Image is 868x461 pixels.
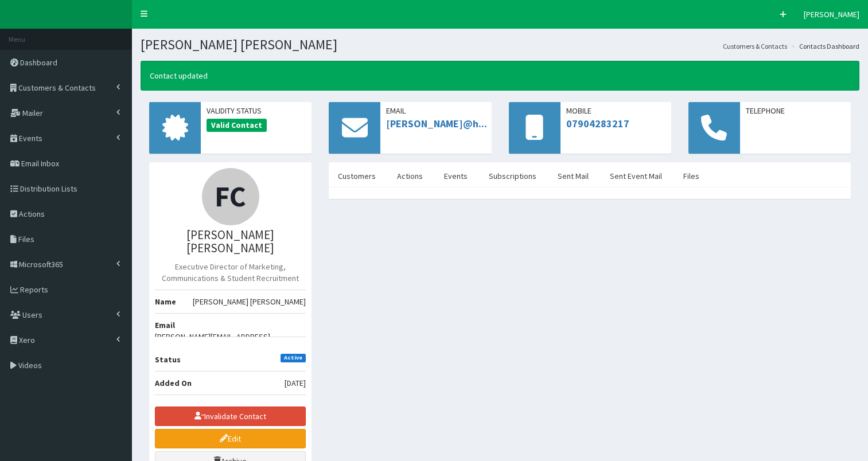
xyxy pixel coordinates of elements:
b: Name [155,296,176,307]
span: Valid Contact [207,119,267,132]
a: 07904283217 [566,117,629,130]
div: Contact updated [141,61,859,91]
span: [PERSON_NAME] [PERSON_NAME] [193,296,306,307]
p: Executive Director of Marketing, Communications & Student Recruitment [155,261,306,284]
span: [DATE] [285,377,306,389]
span: Email Inbox [21,158,59,169]
a: Events [435,164,477,188]
a: Sent Mail [548,164,598,188]
span: [PERSON_NAME][EMAIL_ADDRESS][PERSON_NAME][DOMAIN_NAME] [155,331,306,354]
button: Invalidate Contact [155,407,306,426]
b: Email [155,320,175,330]
span: Files [18,234,34,244]
a: Customers & Contacts [723,41,787,51]
b: Added On [155,378,192,388]
a: Actions [388,164,432,188]
a: Sent Event Mail [601,164,671,188]
span: Active [281,354,306,363]
span: Telephone [746,105,845,116]
a: [PERSON_NAME]@h... [386,117,487,130]
span: Videos [18,360,42,370]
span: Users [22,310,42,320]
a: Customers [329,164,385,188]
span: Validity Status [207,105,306,116]
span: Email [386,105,485,116]
span: Mailer [22,108,43,118]
span: Actions [19,209,45,219]
span: Microsoft365 [19,259,63,269]
span: Mobile [566,105,665,116]
h3: [PERSON_NAME] [PERSON_NAME] [155,228,306,255]
span: Xero [19,335,35,345]
span: Customers & Contacts [18,83,96,93]
a: Files [674,164,709,188]
a: Edit [155,429,306,448]
li: Contacts Dashboard [788,41,859,51]
span: Distribution Lists [20,183,77,194]
span: Events [19,133,42,143]
span: FC [215,178,246,214]
span: Reports [20,284,48,295]
h1: [PERSON_NAME] [PERSON_NAME] [141,37,859,52]
span: [PERSON_NAME] [804,9,859,19]
a: Subscriptions [480,164,546,188]
b: Status [155,354,181,365]
span: Dashboard [20,57,57,68]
